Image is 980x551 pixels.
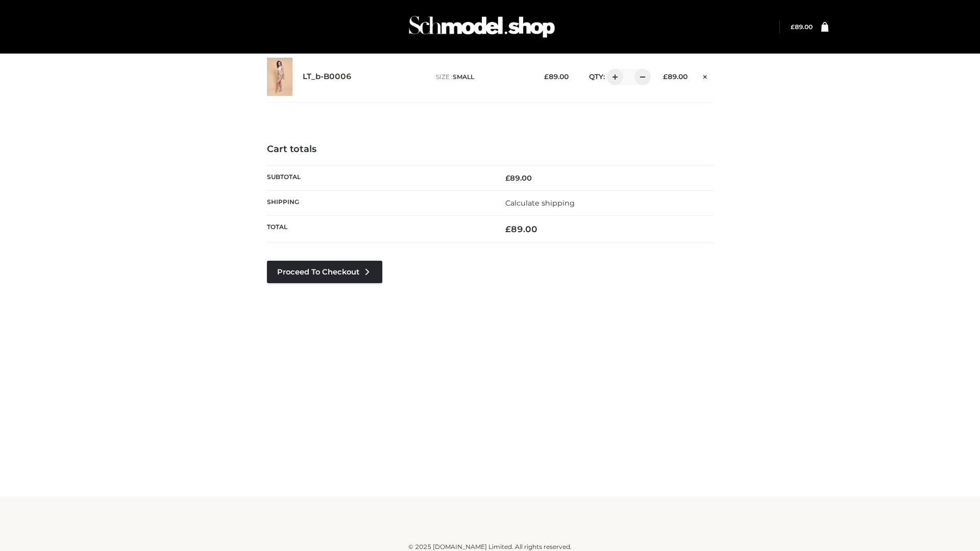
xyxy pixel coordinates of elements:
span: £ [505,224,511,234]
span: £ [663,72,668,81]
a: £89.00 [791,23,813,31]
span: £ [791,23,795,31]
bdi: 89.00 [791,23,813,31]
th: Shipping [267,190,490,215]
h4: Cart totals [267,144,713,155]
span: £ [505,173,510,183]
a: Calculate shipping [505,198,575,208]
bdi: 89.00 [505,224,537,234]
a: Proceed to Checkout [267,261,382,283]
p: size : [436,72,528,82]
a: Remove this item [698,69,713,82]
div: QTY: [579,69,647,85]
a: LT_b-B0006 [303,72,352,82]
img: Schmodel Admin 964 [405,7,558,47]
bdi: 89.00 [544,72,569,81]
span: SMALL [453,73,474,81]
th: Total [267,216,490,243]
th: Subtotal [267,165,490,190]
span: £ [544,72,549,81]
bdi: 89.00 [663,72,688,81]
bdi: 89.00 [505,173,532,183]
